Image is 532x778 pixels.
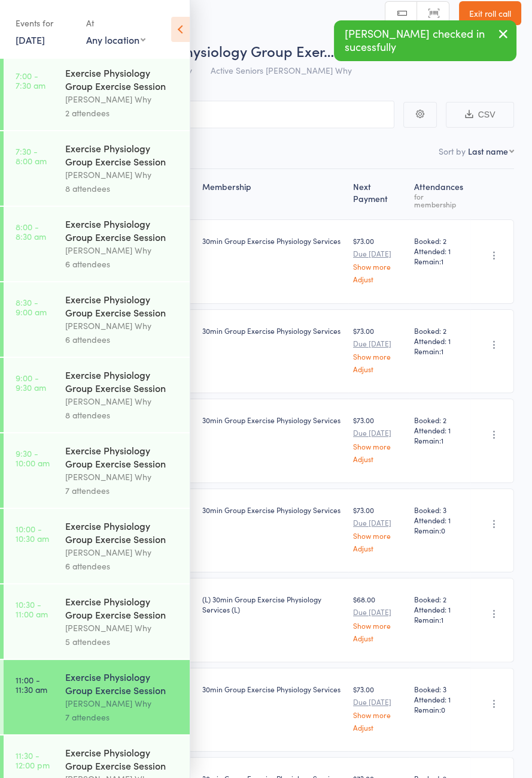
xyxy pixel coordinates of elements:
[202,594,344,614] div: (L) 30min Group Exercise Physiology Services (L)
[414,415,466,425] span: Booked: 2
[65,168,180,182] div: [PERSON_NAME] Why
[16,222,46,241] time: 8:00 - 8:30 am
[4,56,190,130] a: 7:00 -7:30 amExercise Physiology Group Exercise Session[PERSON_NAME] Why2 attendees
[459,1,521,25] a: Exit roll call
[202,415,344,425] div: 30min Group Exercise Physiology Services
[414,604,466,614] span: Attended: 1
[86,33,145,46] div: Any location
[414,515,466,525] span: Attended: 1
[65,710,180,724] div: 7 attendees
[353,455,405,463] a: Adjust
[414,256,466,266] span: Remain:
[65,559,180,573] div: 6 attendees
[353,711,405,719] a: Show more
[414,525,466,535] span: Remain:
[439,145,466,157] label: Sort by
[86,13,145,33] div: At
[65,394,180,408] div: [PERSON_NAME] Why
[202,684,344,694] div: 30min Group Exercise Physiology Services
[353,352,405,360] a: Show more
[4,509,190,583] a: 10:00 -10:30 amExercise Physiology Group Exercise Session[PERSON_NAME] Why6 attendees
[353,518,405,527] small: Due [DATE]
[334,20,516,61] div: [PERSON_NAME] checked in sucessfully
[414,505,466,515] span: Booked: 3
[65,106,180,120] div: 2 attendees
[65,484,180,497] div: 7 attendees
[65,368,180,394] div: Exercise Physiology Group Exercise Session
[16,599,48,619] time: 10:30 - 11:00 am
[353,544,405,552] a: Adjust
[65,292,180,319] div: Exercise Physiology Group Exercise Session
[65,746,180,772] div: Exercise Physiology Group Exercise Session
[4,433,190,508] a: 9:30 -10:00 amExercise Physiology Group Exercise Session[PERSON_NAME] Why7 attendees
[414,325,466,336] span: Booked: 2
[16,71,45,90] time: 7:00 - 7:30 am
[4,207,190,281] a: 8:00 -8:30 amExercise Physiology Group Exercise Session[PERSON_NAME] Why6 attendees
[16,373,46,392] time: 9:00 - 9:30 am
[414,684,466,694] span: Booked: 3
[353,698,405,706] small: Due [DATE]
[441,704,445,714] span: 0
[353,684,405,731] div: $73.00
[353,723,405,731] a: Adjust
[65,519,180,545] div: Exercise Physiology Group Exercise Session
[18,101,394,128] input: Search by name
[4,131,190,206] a: 7:30 -8:00 amExercise Physiology Group Exercise Session[PERSON_NAME] Why8 attendees
[65,182,180,195] div: 8 attendees
[353,263,405,270] a: Show more
[65,319,180,333] div: [PERSON_NAME] Why
[414,594,466,604] span: Booked: 2
[441,256,443,266] span: 1
[348,174,409,214] div: Next Payment
[65,470,180,484] div: [PERSON_NAME] Why
[4,584,190,659] a: 10:30 -11:00 amExercise Physiology Group Exercise Session[PERSON_NAME] Why5 attendees
[441,525,445,535] span: 0
[211,64,352,76] span: Active Seniors [PERSON_NAME] Why
[202,325,344,336] div: 30min Group Exercise Physiology Services
[414,246,466,256] span: Attended: 1
[353,365,405,373] a: Adjust
[65,92,180,106] div: [PERSON_NAME] Why
[118,41,334,61] span: Exercise Physiology Group Exer…
[414,694,466,704] span: Attended: 1
[16,448,50,468] time: 9:30 - 10:00 am
[414,704,466,714] span: Remain:
[353,634,405,642] a: Adjust
[65,408,180,422] div: 8 attendees
[414,236,466,246] span: Booked: 2
[65,621,180,635] div: [PERSON_NAME] Why
[414,192,466,208] div: for membership
[414,425,466,435] span: Attended: 1
[202,236,344,246] div: 30min Group Exercise Physiology Services
[353,415,405,462] div: $73.00
[16,146,47,165] time: 7:30 - 8:00 am
[4,282,190,357] a: 8:30 -9:00 amExercise Physiology Group Exercise Session[PERSON_NAME] Why6 attendees
[4,358,190,432] a: 9:00 -9:30 amExercise Physiology Group Exercise Session[PERSON_NAME] Why8 attendees
[414,346,466,356] span: Remain:
[65,333,180,346] div: 6 attendees
[65,635,180,649] div: 5 attendees
[65,243,180,257] div: [PERSON_NAME] Why
[65,595,180,621] div: Exercise Physiology Group Exercise Session
[353,442,405,450] a: Show more
[65,545,180,559] div: [PERSON_NAME] Why
[468,145,508,157] div: Last name
[353,325,405,373] div: $73.00
[65,696,180,710] div: [PERSON_NAME] Why
[446,102,514,128] button: CSV
[16,297,47,316] time: 8:30 - 9:00 am
[16,675,47,694] time: 11:00 - 11:30 am
[197,174,349,214] div: Membership
[65,670,180,696] div: Exercise Physiology Group Exercise Session
[353,532,405,539] a: Show more
[353,339,405,348] small: Due [DATE]
[353,429,405,437] small: Due [DATE]
[441,614,443,625] span: 1
[65,257,180,271] div: 6 attendees
[65,141,180,168] div: Exercise Physiology Group Exercise Session
[16,750,50,770] time: 11:30 - 12:00 pm
[65,444,180,470] div: Exercise Physiology Group Exercise Session
[414,614,466,625] span: Remain:
[353,622,405,629] a: Show more
[16,33,45,46] a: [DATE]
